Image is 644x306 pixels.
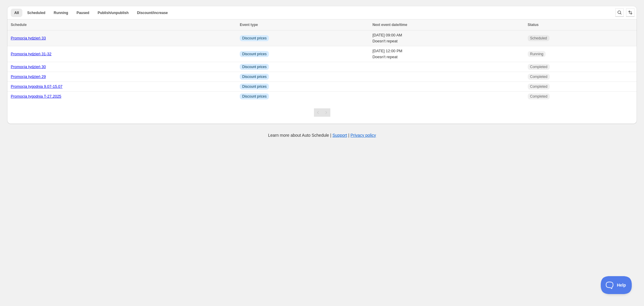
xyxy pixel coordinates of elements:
[530,36,547,41] span: Scheduled
[242,74,267,79] span: Discount prices
[11,84,62,89] a: Promocja tygodnia 9.07-15.07
[54,10,68,15] span: Running
[240,23,258,27] span: Event type
[242,36,267,41] span: Discount prices
[528,23,539,27] span: Status
[530,74,547,79] span: Completed
[77,10,89,15] span: Paused
[11,64,46,69] a: Promocja tydzień 30
[626,8,634,17] button: Sort the results
[242,52,267,56] span: Discount prices
[11,23,27,27] span: Schedule
[268,132,376,138] p: Learn more about Auto Schedule | |
[332,133,347,138] a: Support
[372,23,407,27] span: Next event date/time
[314,108,330,117] nav: Pagination
[371,30,526,46] td: [DATE] 09:00 AM Doesn't repeat
[137,10,168,15] span: Discount/increase
[11,94,61,99] a: Promocja tygodnia T-27.2025
[97,10,129,15] span: Publish/unpublish
[242,84,267,89] span: Discount prices
[351,133,376,138] a: Privacy policy
[530,94,547,99] span: Completed
[601,276,632,294] iframe: Toggle Customer Support
[11,52,52,56] a: Promocja tydzień 31-32
[530,84,547,89] span: Completed
[27,10,45,15] span: Scheduled
[530,64,547,69] span: Completed
[11,74,46,79] a: Promocja tydzień 29
[11,36,46,40] a: Promocja tydzień 33
[530,52,544,56] span: Running
[615,8,624,17] button: Search and filter results
[371,46,526,62] td: [DATE] 12:00 PM Doesn't repeat
[14,10,19,15] span: All
[242,64,267,69] span: Discount prices
[242,94,267,99] span: Discount prices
